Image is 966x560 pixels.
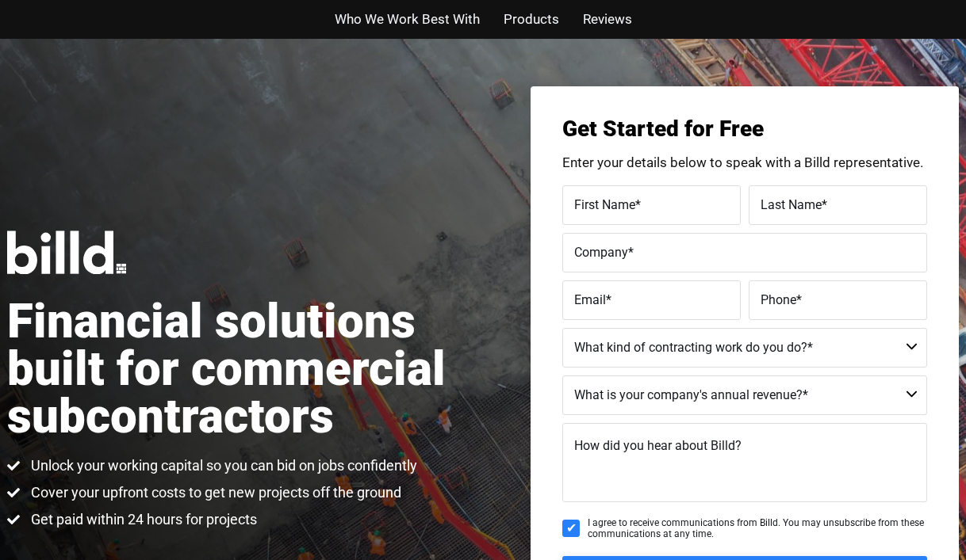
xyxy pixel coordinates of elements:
[562,520,580,537] input: I agree to receive communications from Billd. You may unsubscribe from these communications at an...
[504,8,559,31] a: Products
[562,156,927,170] p: Enter your details below to speak with a Billd representative.
[27,483,401,502] span: Cover your upfront costs to get new projects off the ground
[574,438,742,453] span: How did you hear about Billd?
[583,8,632,31] a: Reviews
[761,196,822,211] span: Last Name
[7,298,483,440] h1: Financial solutions built for commercial subcontractors
[27,510,257,529] span: Get paid within 24 hours for projects
[335,8,480,31] a: Who We Work Best With
[761,291,796,307] span: Phone
[574,244,628,259] span: Company
[562,118,927,140] h3: Get Started for Free
[588,517,927,540] span: I agree to receive communications from Billd. You may unsubscribe from these communications at an...
[574,291,606,307] span: Email
[574,196,635,211] span: First Name
[27,456,417,475] span: Unlock your working capital so you can bid on jobs confidently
